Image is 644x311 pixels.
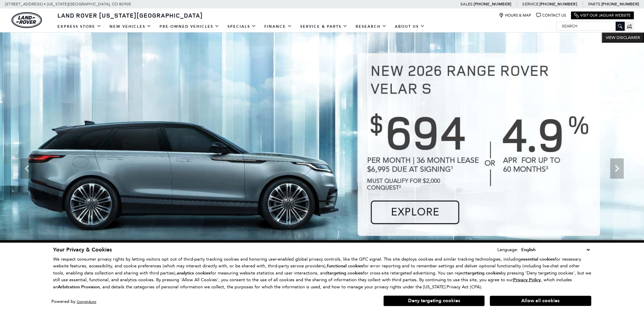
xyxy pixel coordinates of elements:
[77,299,96,304] a: ComplyAuto
[490,296,591,306] button: Allow all cookies
[574,13,631,18] a: Visit Our Jaguar Website
[177,270,211,276] strong: analytics cookies
[383,295,485,306] button: Deny targeting cookies
[513,277,541,283] u: Privacy Policy
[53,21,429,32] nav: Main Navigation
[53,256,591,291] p: We respect consumer privacy rights by letting visitors opt out of third-party tracking cookies an...
[5,2,131,6] a: [STREET_ADDRESS] • [US_STATE][GEOGRAPHIC_DATA], CO 80905
[53,246,112,253] span: Your Privacy & Cookies
[536,13,566,18] a: Contact Us
[156,21,223,32] a: Pre-Owned Vehicles
[602,32,644,43] button: VIEW DISCLAIMER
[474,1,511,7] a: [PHONE_NUMBER]
[499,13,531,18] a: Hours & Map
[610,158,624,179] div: Next
[557,22,624,30] input: Search
[522,2,538,6] span: Service
[606,35,640,40] span: VIEW DISCLAIMER
[588,2,600,6] span: Parts
[540,1,577,7] a: [PHONE_NUMBER]
[327,263,363,269] strong: functional cookies
[53,21,105,32] a: EXPRESS STORE
[11,12,42,28] a: land-rover
[51,299,96,304] div: Powered by
[513,277,541,282] a: Privacy Policy
[20,158,34,179] div: Previous
[601,1,639,7] a: [PHONE_NUMBER]
[223,21,260,32] a: Specials
[296,21,352,32] a: Service & Parts
[352,21,391,32] a: Research
[57,11,203,19] span: Land Rover [US_STATE][GEOGRAPHIC_DATA]
[497,247,518,252] div: Language:
[521,256,555,262] strong: essential cookies
[460,2,473,6] span: Sales
[391,21,429,32] a: About Us
[11,12,42,28] img: Land Rover
[105,21,156,32] a: New Vehicles
[260,21,296,32] a: Finance
[520,246,591,253] select: Language Select
[466,270,501,276] strong: targeting cookies
[58,284,100,290] strong: Arbitration Provision
[53,11,207,19] a: Land Rover [US_STATE][GEOGRAPHIC_DATA]
[328,270,363,276] strong: targeting cookies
